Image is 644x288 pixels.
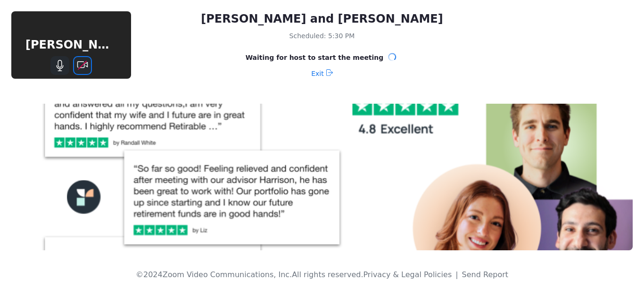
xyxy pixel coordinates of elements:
span: Exit [311,66,324,81]
span: © [136,270,143,279]
a: Privacy & Legal Policies [363,270,452,279]
span: | [455,270,458,279]
span: All rights reserved. [292,270,363,279]
button: Exit [311,66,333,81]
span: Waiting for host to start the meeting [246,53,384,62]
img: waiting room background [11,104,633,250]
div: [PERSON_NAME] and [PERSON_NAME] [141,11,503,26]
div: Scheduled: 5:30 PM [141,30,503,41]
span: 2024 [143,270,163,279]
button: Mute [50,56,69,75]
button: Start Video [73,56,92,75]
div: [PERSON_NAME] & [PERSON_NAME] [11,37,131,53]
button: Send Report [462,269,508,280]
span: Zoom Video Communications, Inc. [163,270,292,279]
